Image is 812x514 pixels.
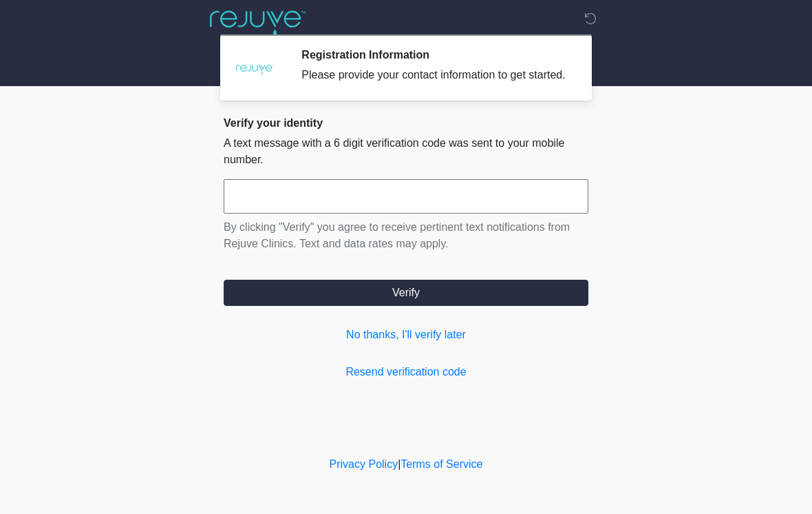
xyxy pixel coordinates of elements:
[234,48,275,90] img: Agent Avatar
[224,135,588,168] p: A text message with a 6 digit verification code was sent to your mobile number.
[301,67,568,83] div: Please provide your contact information to get started.
[330,458,398,470] a: Privacy Policy
[398,458,400,470] a: |
[224,327,588,343] a: No thanks, I'll verify later
[301,48,568,61] h2: Registration Information
[224,116,588,130] h2: Verify your identity
[224,280,588,306] button: Verify
[224,364,588,380] a: Resend verification code
[210,10,306,35] img: Rejuve Clinics Logo
[400,458,482,470] a: Terms of Service
[224,219,588,252] p: By clicking "Verify" you agree to receive pertinent text notifications from Rejuve Clinics. Text ...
